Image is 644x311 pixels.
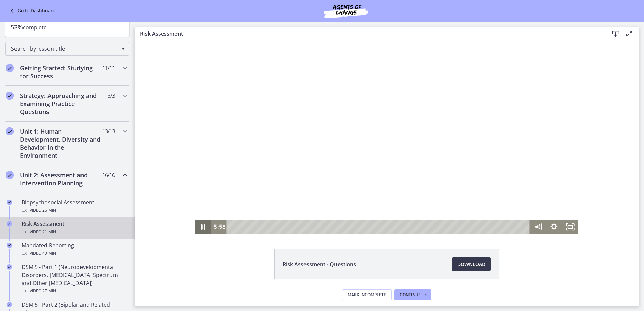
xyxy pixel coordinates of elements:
[22,206,127,214] div: Video
[305,3,386,19] img: Agents of Change
[22,228,127,236] div: Video
[102,64,115,72] span: 11 / 11
[20,64,102,80] h2: Getting Started: Studying for Success
[11,23,124,31] p: complete
[457,260,485,268] span: Download
[11,23,23,31] span: 52%
[6,171,14,179] i: Completed
[102,171,115,179] span: 16 / 16
[412,179,427,193] button: Show settings menu
[394,289,431,300] button: Continue
[427,179,443,193] button: Fullscreen
[342,289,392,300] button: Mark Incomplete
[452,257,491,271] a: Download
[400,292,421,298] span: Continue
[140,30,598,38] h3: Risk Assessment
[395,179,411,193] button: Mute
[22,241,127,257] div: Mandated Reporting
[41,206,56,214] span: · 26 min
[22,263,127,295] div: DSM 5 - Part 1 (Neurodevelopmental Disorders, [MEDICAL_DATA] Spectrum and Other [MEDICAL_DATA])
[102,127,115,135] span: 13 / 13
[20,171,102,187] h2: Unit 2: Assessment and Intervention Planning
[22,198,127,214] div: Biopsychosocial Assessment
[283,260,356,268] span: Risk Assessment - Questions
[20,92,102,116] h2: Strategy: Approaching and Examining Practice Questions
[6,64,14,72] i: Completed
[7,243,12,248] i: Completed
[7,221,12,227] i: Completed
[6,127,14,135] i: Completed
[22,287,127,295] div: Video
[5,42,129,56] div: Search by lesson title
[22,249,127,257] div: Video
[7,200,12,205] i: Completed
[41,228,56,236] span: · 21 min
[348,292,386,298] span: Mark Incomplete
[135,41,639,234] iframe: Video Lesson
[6,92,14,100] i: Completed
[7,302,12,307] i: Completed
[8,7,56,15] a: Go to Dashboard
[22,220,127,236] div: Risk Assessment
[11,45,118,53] span: Search by lesson title
[108,92,115,100] span: 3 / 3
[41,287,56,295] span: · 27 min
[7,264,12,270] i: Completed
[20,127,102,160] h2: Unit 1: Human Development, Diversity and Behavior in the Environment
[41,249,56,257] span: · 40 min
